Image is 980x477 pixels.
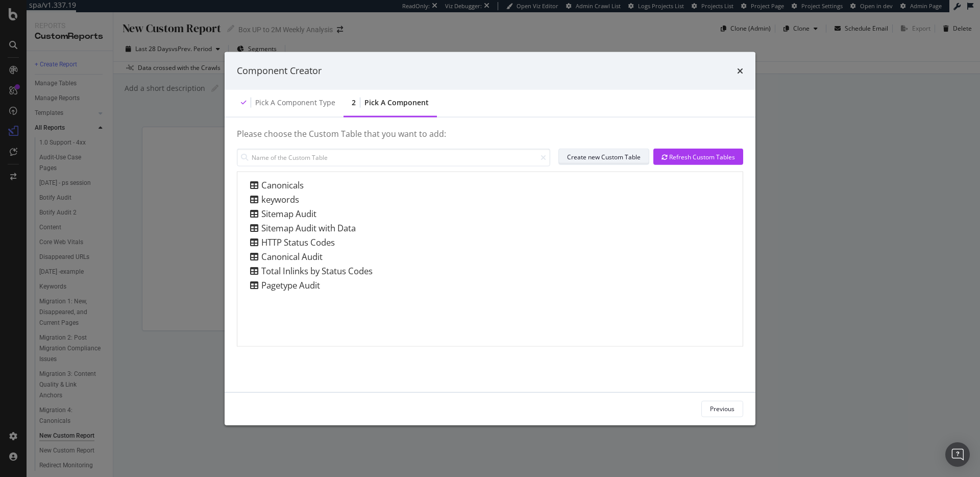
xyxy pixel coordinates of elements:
div: Total Inlinks by Status Codes [248,265,373,277]
h4: Please choose the Custom Table that you want to add: [237,129,743,149]
div: Sitemap Audit with Data [248,222,356,234]
div: Canonicals [248,179,304,192]
div: HTTP Status Codes [248,236,335,249]
button: Refresh Custom Tables [653,149,743,165]
div: Sitemap Audit [248,208,316,220]
div: Pagetype Audit [248,279,320,292]
div: times [737,64,743,78]
div: Refresh Custom Tables [661,152,735,161]
div: Open Intercom Messenger [945,442,970,467]
div: 2 [352,97,356,107]
div: Pick a Component type [255,97,335,107]
button: Previous [701,400,743,417]
a: Create new Custom Table [554,149,649,166]
div: Create new Custom Table [567,152,641,161]
div: Canonical Audit [248,251,323,263]
div: keywords [248,194,299,206]
div: Pick a Component [364,97,429,107]
div: Component Creator [237,64,322,78]
button: Create new Custom Table [558,149,649,165]
div: Previous [710,404,734,413]
input: Name of the Custom Table [237,149,550,166]
div: modal [225,52,755,425]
